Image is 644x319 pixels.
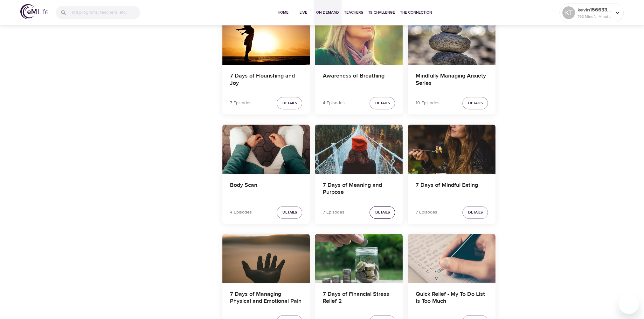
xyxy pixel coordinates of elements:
h4: Quick Relief - My To Do List Is Too Much [415,291,488,306]
span: Home [275,9,291,16]
button: Details [462,206,488,219]
h4: 7 Days of Flourishing and Joy [230,72,302,88]
h4: 7 Days of Financial Stress Relief 2 [322,291,395,306]
button: 7 Days of Flourishing and Joy [222,16,310,65]
h4: 7 Days of Mindful Eating [415,182,488,197]
span: 1% Challenge [368,9,395,16]
button: Details [277,206,302,219]
iframe: Button to launch messaging window [619,294,639,314]
span: Details [282,209,297,216]
button: 7 Days of Meaning and Purpose [315,125,403,174]
p: 10 Episodes [415,100,439,106]
p: 7 Episodes [322,209,344,216]
p: kevin1566334619 [578,6,611,14]
button: Details [370,206,395,219]
button: 7 Days of Financial Stress Relief 2 [315,234,403,283]
img: logo [20,4,48,19]
span: Details [375,100,390,106]
p: 7 Episodes [230,100,252,106]
span: Details [468,209,482,216]
button: Details [462,97,488,109]
span: Details [468,100,482,106]
span: The Connection [400,9,432,16]
button: Quick Relief - My To Do List Is Too Much [408,234,495,283]
div: KT [562,6,575,19]
span: Details [282,100,297,106]
h4: 7 Days of Meaning and Purpose [322,182,395,197]
button: Details [370,97,395,109]
span: Live [296,9,311,16]
button: Details [277,97,302,109]
span: Teachers [344,9,363,16]
span: On-Demand [316,9,339,16]
p: 792 Mindful Minutes [578,14,611,19]
p: 4 Episodes [322,100,344,106]
span: Details [375,209,390,216]
p: 4 Episodes [230,209,252,216]
button: 7 Days of Managing Physical and Emotional Pain [222,234,310,283]
p: 7 Episodes [415,209,437,216]
button: 7 Days of Mindful Eating [408,125,495,174]
button: Awareness of Breathing [315,16,403,65]
h4: Awareness of Breathing [322,72,395,88]
button: Mindfully Managing Anxiety Series [408,16,495,65]
input: Find programs, teachers, etc... [69,6,140,19]
h4: Body Scan [230,182,302,197]
h4: Mindfully Managing Anxiety Series [415,72,488,88]
button: Body Scan [222,125,310,174]
h4: 7 Days of Managing Physical and Emotional Pain [230,291,302,306]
